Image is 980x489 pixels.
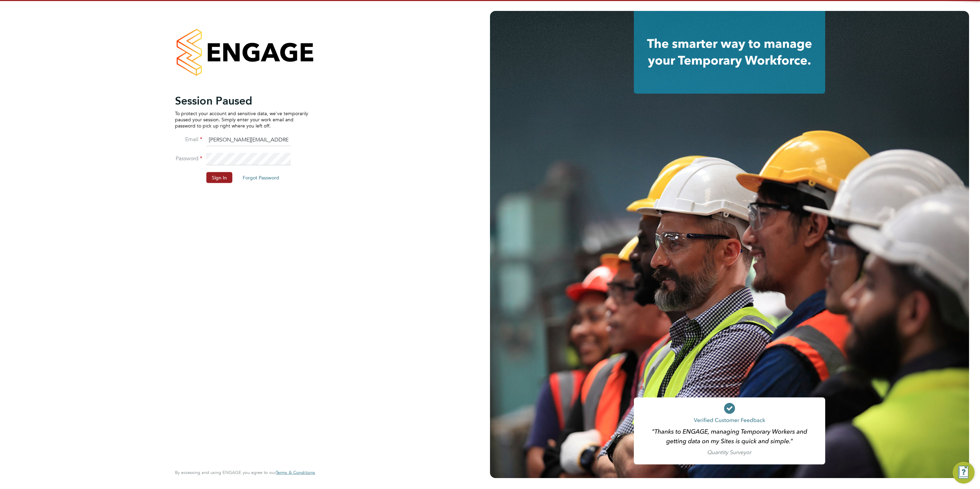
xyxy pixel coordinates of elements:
button: Forgot Password [237,172,285,183]
span: Terms & Conditions [276,470,315,475]
button: Engage Resource Center [953,462,975,484]
span: By accessing and using ENGAGE you agree to our [175,470,315,475]
button: Sign In [206,172,232,183]
input: Enter your work email... [206,134,291,146]
p: To protect your account and sensitive data, we've temporarily paused your session. Simply enter y... [175,110,308,129]
label: Email [175,136,202,143]
h2: Session Paused [175,94,308,107]
a: Terms & Conditions [276,470,315,475]
label: Password [175,155,202,162]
